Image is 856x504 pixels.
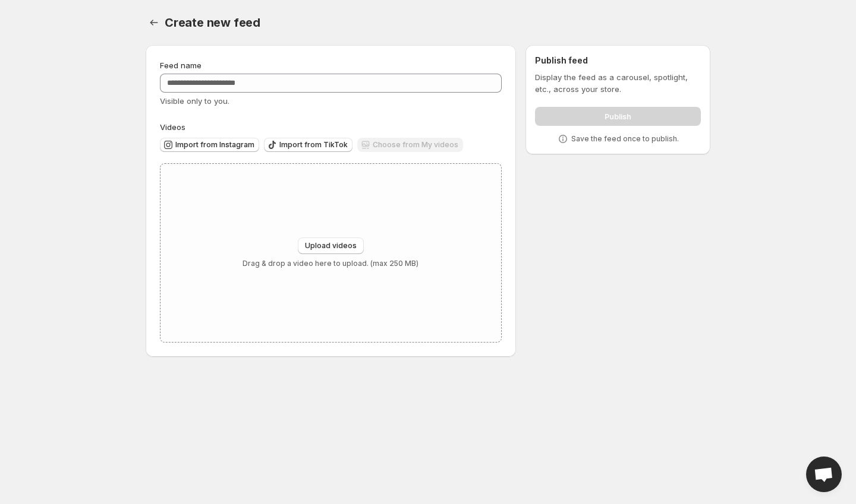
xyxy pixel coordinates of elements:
span: Videos [160,122,185,132]
span: Feed name [160,61,202,70]
h2: Publish feed [535,55,701,66]
p: Display the feed as a carousel, spotlight, etc., across your store. [535,71,701,95]
p: Save the feed once to publish. [571,134,679,144]
button: Settings [146,14,162,31]
span: Create new feed [165,15,260,30]
button: Import from Instagram [160,138,259,152]
button: Upload videos [298,237,364,254]
a: Open chat [806,457,842,492]
span: Import from Instagram [175,140,254,150]
span: Upload videos [305,241,357,251]
span: Visible only to you. [160,96,229,106]
p: Drag & drop a video here to upload. (max 250 MB) [243,259,418,268]
button: Import from TikTok [264,138,353,152]
span: Import from TikTok [279,140,348,150]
